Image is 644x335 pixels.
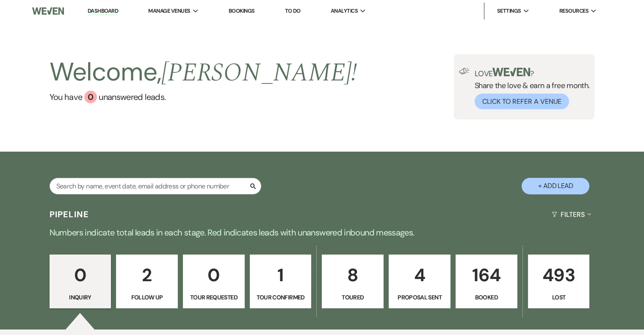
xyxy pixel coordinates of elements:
[492,68,530,76] img: weven-logo-green.svg
[32,2,64,20] img: Weven Logo
[327,261,378,289] p: 8
[394,261,445,289] p: 4
[456,255,517,309] a: 164Booked
[285,7,301,14] a: To Do
[528,255,590,309] a: 493Lost
[50,255,111,309] a: 0Inquiry
[470,68,590,109] div: Share the love & earn a free month.
[459,68,470,75] img: loud-speaker-illustration.svg
[148,7,190,15] span: Manage Venues
[88,7,118,15] a: Dashboard
[250,255,312,309] a: 1Tour Confirmed
[122,293,172,302] p: Follow Up
[533,293,584,302] p: Lost
[394,293,445,302] p: Proposal Sent
[183,255,245,309] a: 0Tour Requested
[548,203,594,226] button: Filters
[533,261,584,289] p: 493
[331,7,358,15] span: Analytics
[461,293,512,302] p: Booked
[84,91,97,103] div: 0
[50,178,261,194] input: Search by name, event date, email address or phone number
[188,293,239,302] p: Tour Requested
[50,208,89,220] h3: Pipeline
[475,68,590,78] p: Love ?
[327,293,378,302] p: Toured
[116,255,178,309] a: 2Follow Up
[55,293,106,302] p: Inquiry
[50,91,357,103] a: You have 0 unanswered leads.
[161,53,357,92] span: [PERSON_NAME] !
[255,261,306,289] p: 1
[389,255,451,309] a: 4Proposal Sent
[475,94,569,109] button: Click to Refer a Venue
[322,255,384,309] a: 8Toured
[497,7,521,15] span: Settings
[50,54,357,91] h2: Welcome,
[522,178,589,194] button: + Add Lead
[188,261,239,289] p: 0
[122,261,172,289] p: 2
[461,261,512,289] p: 164
[229,7,255,14] a: Bookings
[17,226,627,239] p: Numbers indicate total leads in each stage. Red indicates leads with unanswered inbound messages.
[55,261,106,289] p: 0
[255,293,306,302] p: Tour Confirmed
[559,7,589,15] span: Resources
